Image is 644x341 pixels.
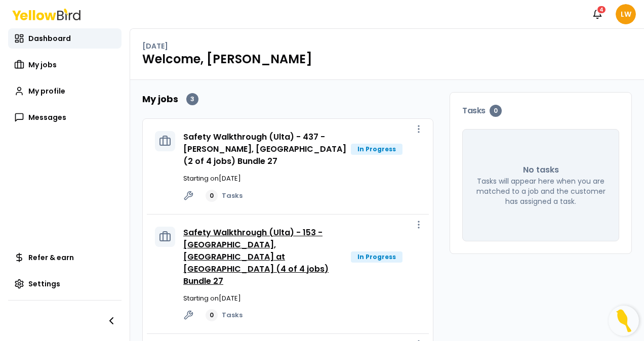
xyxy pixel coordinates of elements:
div: 0 [490,105,502,117]
div: 3 [186,93,198,105]
div: In Progress [351,251,402,263]
span: Messages [28,112,66,122]
span: LW [616,4,636,24]
a: 0Tasks [206,309,243,321]
p: Tasks will appear here when you are matched to a job and the customer has assigned a task. [475,176,607,206]
div: 4 [596,5,607,14]
div: 0 [206,190,218,202]
button: Open Resource Center [609,306,639,336]
div: 0 [206,309,218,321]
h1: Welcome, [PERSON_NAME] [142,51,632,67]
a: Settings [8,274,122,294]
span: My jobs [28,60,57,70]
span: Refer & earn [28,252,74,263]
button: 4 [587,4,608,24]
a: My jobs [8,55,122,75]
span: My profile [28,86,65,96]
p: [DATE] [142,41,168,51]
span: Dashboard [28,33,71,44]
h3: Tasks [462,105,619,117]
a: Refer & earn [8,247,122,268]
p: No tasks [523,164,559,176]
span: Settings [28,279,60,289]
a: Safety Walkthrough (Ulta) - 153 - [GEOGRAPHIC_DATA], [GEOGRAPHIC_DATA] at [GEOGRAPHIC_DATA] (4 of... [183,227,329,287]
p: Starting on [DATE] [183,293,421,304]
a: Dashboard [8,28,122,49]
div: In Progress [351,144,402,155]
a: Safety Walkthrough (Ulta) - 437 - [PERSON_NAME], [GEOGRAPHIC_DATA] (2 of 4 jobs) Bundle 27 [183,131,346,167]
a: Messages [8,107,122,127]
h2: My jobs [142,92,178,106]
a: My profile [8,81,122,101]
p: Starting on [DATE] [183,174,421,184]
a: 0Tasks [206,190,243,202]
